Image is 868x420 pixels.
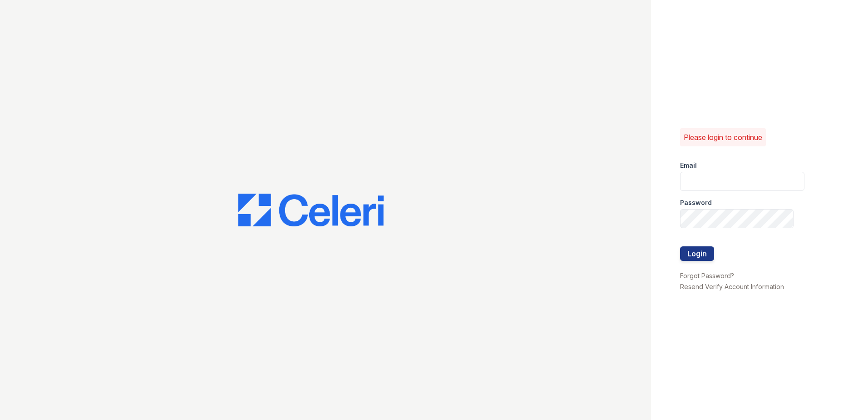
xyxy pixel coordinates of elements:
label: Email [680,161,697,170]
p: Please login to continue [684,132,762,143]
img: CE_Logo_Blue-a8612792a0a2168367f1c8372b55b34899dd931a85d93a1a3d3e32e68fde9ad4.png [238,194,384,226]
a: Forgot Password? [680,272,734,280]
button: Login [680,246,714,261]
a: Resend Verify Account Information [680,283,784,290]
label: Password [680,198,712,207]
